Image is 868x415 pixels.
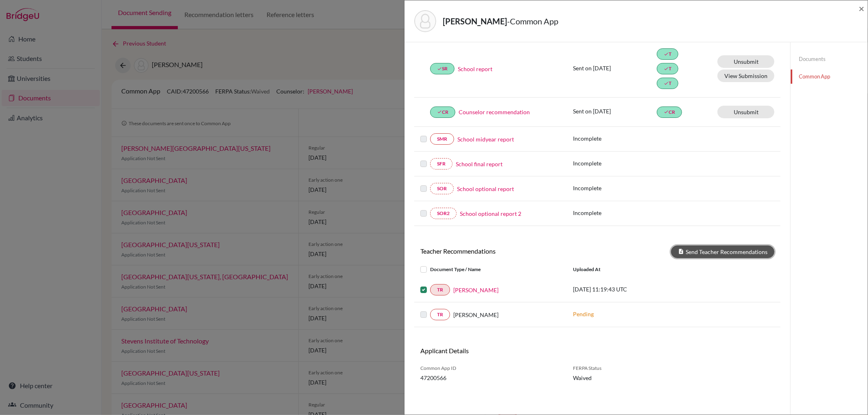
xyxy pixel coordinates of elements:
[664,66,669,71] i: done
[453,311,498,319] span: [PERSON_NAME]
[791,70,868,84] a: Common App
[657,48,678,60] a: doneT
[456,160,503,168] a: School final report
[717,55,774,68] a: Unsubmit
[430,284,450,295] a: TR
[664,81,669,86] i: done
[664,52,669,56] i: done
[430,183,454,194] a: SOR
[458,65,492,73] a: School report
[430,158,453,169] a: SFR
[430,133,454,145] a: SMR
[430,208,457,219] a: SOR2
[459,108,530,116] a: Counselor recommendation
[430,309,450,320] a: TR
[657,78,678,89] a: doneT
[671,246,774,258] button: Send Teacher Recommendations
[573,64,657,72] p: Sent on [DATE]
[664,109,669,114] i: done
[453,286,498,294] a: [PERSON_NAME]
[420,374,561,382] span: 47200566
[717,70,774,82] button: View Submission
[457,185,514,193] a: School optional report
[507,16,558,26] span: - Common App
[443,16,507,26] strong: [PERSON_NAME]
[791,52,868,66] a: Documents
[573,365,652,372] span: FERPA Status
[573,134,657,143] p: Incomplete
[859,2,864,14] span: ×
[859,4,864,13] button: Close
[573,310,683,318] p: Pending
[437,66,442,71] i: done
[573,159,657,167] p: Incomplete
[414,265,567,274] div: Document Type / Name
[573,285,683,293] p: [DATE] 11:19:43 UTC
[567,265,689,274] div: Uploaded at
[457,135,514,143] a: School midyear report
[573,107,657,115] p: Sent on [DATE]
[460,209,521,218] a: School optional report 2
[573,209,657,217] p: Incomplete
[717,106,774,118] a: Unsubmit
[657,63,678,74] a: doneT
[420,347,591,354] h6: Applicant Details
[414,247,597,255] h6: Teacher Recommendations
[437,109,442,114] i: done
[573,374,652,382] span: Waived
[430,106,455,118] a: doneCR
[657,106,682,118] a: doneCR
[420,365,561,372] span: Common App ID
[430,63,455,74] a: doneSR
[573,184,657,192] p: Incomplete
